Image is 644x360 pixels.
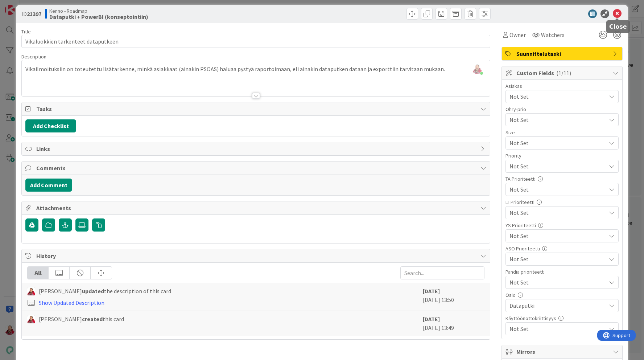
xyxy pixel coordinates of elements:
[505,200,619,205] div: LT Prioriteetti
[36,144,476,153] span: Links
[49,14,148,20] b: Dataputki + PowerBI (konseptointiin)
[509,161,602,171] span: Not Set
[505,246,619,251] div: ASO Prioriteetti
[82,315,103,323] b: created
[509,92,606,101] span: Not Set
[21,9,41,18] span: ID
[27,287,35,295] img: JS
[505,83,619,89] div: Asiakas
[516,49,609,58] span: Suunnittelutaski
[509,184,602,195] span: Not Set
[39,287,171,295] span: [PERSON_NAME] the description of this card
[21,28,31,35] label: Title
[423,315,440,323] b: [DATE]
[509,115,602,125] span: Not Set
[27,315,35,323] img: JS
[15,1,33,10] span: Support
[36,251,476,260] span: History
[400,266,484,279] input: Search...
[509,254,602,264] span: Not Set
[423,287,484,307] div: [DATE] 13:50
[516,69,609,77] span: Custom Fields
[25,119,76,132] button: Add Checklist
[21,35,490,48] input: type card name here...
[21,53,46,60] span: Description
[505,107,619,112] div: Ohry-prio
[39,299,104,306] a: Show Updated Description
[505,292,619,298] div: Osio
[505,153,619,158] div: Priority
[423,315,484,332] div: [DATE] 13:49
[25,179,72,192] button: Add Comment
[509,277,602,287] span: Not Set
[505,176,619,181] div: TA Prioriteetti
[505,130,619,135] div: Size
[423,287,440,295] b: [DATE]
[505,223,619,228] div: YS Prioriteetti
[505,269,619,274] div: Pandia prioriteetti
[39,315,124,323] span: [PERSON_NAME] this card
[49,8,148,14] span: Kenno - Roadmap
[82,287,104,295] b: updated
[509,324,606,333] span: Not Set
[509,231,602,241] span: Not Set
[36,164,476,172] span: Comments
[25,65,486,73] p: Vikailmoituksiin on toteutettu lisätarkenne, minkä asiakkaat (ainakin PSOAS) haluaa pystyä raport...
[28,267,49,279] div: All
[509,138,602,148] span: Not Set
[509,30,526,39] span: Owner
[36,204,476,212] span: Attachments
[505,316,619,321] div: Käyttöönottokriittisyys
[36,105,476,113] span: Tasks
[509,301,606,310] span: Dataputki
[541,30,565,39] span: Watchers
[609,23,627,30] h5: Close
[472,64,482,74] img: rJRasW2U2EjWY5qbspUOAKri0edkzqAk.jpeg
[27,10,41,17] b: 21397
[509,208,602,218] span: Not Set
[556,69,571,77] span: ( 1/11 )
[516,347,609,356] span: Mirrors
